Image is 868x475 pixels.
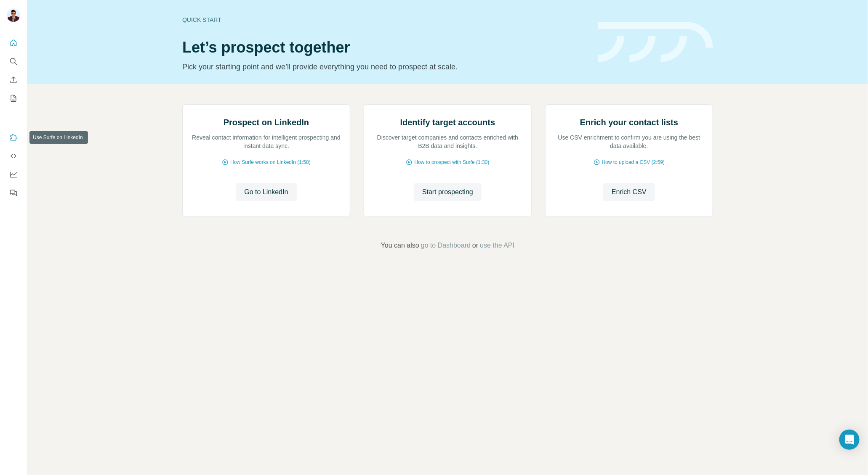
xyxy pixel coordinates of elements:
img: banner [598,22,713,63]
button: My lists [7,91,20,106]
span: Go to LinkedIn [244,187,288,197]
div: Open Intercom Messenger [839,430,860,450]
span: or [472,240,478,251]
button: Feedback [7,185,20,201]
span: How to upload a CSV (2:59) [602,158,665,166]
button: Quick start [7,35,20,50]
h2: Prospect on LinkedIn [224,116,309,128]
h2: Identify target accounts [400,116,495,128]
img: Avatar [7,8,20,22]
p: Pick your starting point and we’ll provide everything you need to prospect at scale. [182,61,588,73]
span: How Surfe works on LinkedIn (1:58) [230,158,311,166]
span: You can also [381,240,419,251]
h1: Let’s prospect together [182,39,588,56]
button: Search [7,54,20,69]
button: Start prospecting [414,183,482,201]
button: Dashboard [7,167,20,182]
button: use the API [480,240,514,251]
button: Use Surfe on LinkedIn [7,130,20,145]
button: go to Dashboard [421,240,471,251]
div: Quick start [182,16,588,24]
span: How to prospect with Surfe (1:30) [414,158,489,166]
p: Discover target companies and contacts enriched with B2B data and insights. [373,133,523,150]
span: Enrich CSV [612,187,647,197]
button: Use Surfe API [7,148,20,164]
button: Go to LinkedIn [236,183,296,201]
h2: Enrich your contact lists [580,116,678,128]
p: Use CSV enrichment to confirm you are using the best data available. [554,133,704,150]
span: Start prospecting [422,187,473,197]
button: Enrich CSV [7,72,20,87]
button: Enrich CSV [603,183,655,201]
p: Reveal contact information for intelligent prospecting and instant data sync. [191,133,341,150]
